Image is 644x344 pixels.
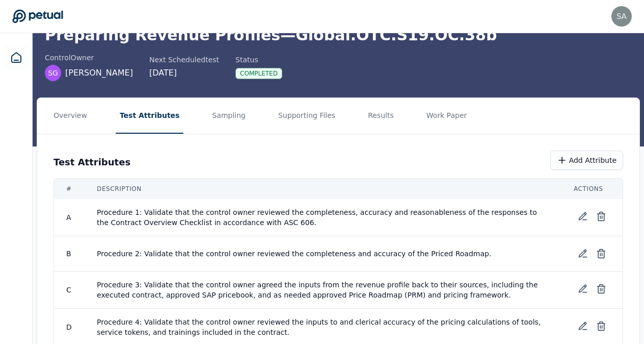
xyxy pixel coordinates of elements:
div: control Owner [45,53,133,63]
span: Procedure 4: Validate that the control owner reviewed the inputs to and clerical accuracy of the ... [97,317,549,337]
span: D [66,323,72,331]
span: [PERSON_NAME] [65,67,133,79]
span: Procedure 2: Validate that the control owner reviewed the completeness and accuracy of the Priced... [97,249,549,259]
span: Procedure 3: Validate that the control owner agreed the inputs from the revenue profile back to t... [97,280,549,300]
button: Test Attributes [116,98,184,134]
button: Edit test attribute [574,317,592,335]
button: Sampling [208,98,250,134]
th: # [54,179,85,199]
span: Procedure 1: Validate that the control owner reviewed the completeness, accuracy and reasonablene... [97,207,549,228]
button: Work Paper [422,98,471,134]
button: Delete test attribute [592,207,610,226]
div: Next Scheduled test [149,55,219,65]
nav: Tabs [37,98,639,134]
button: Results [364,98,398,134]
h3: Test Attributes [53,155,130,169]
div: Status [235,55,282,65]
a: Go to Dashboard [12,9,63,23]
button: Edit test attribute [574,280,592,298]
button: Edit test attribute [574,207,592,226]
th: Description [85,179,561,199]
button: Edit test attribute [574,244,592,263]
button: Overview [49,98,91,134]
span: SG [48,68,58,78]
th: Actions [561,179,623,199]
img: sapna.rao@arm.com [611,6,632,27]
span: A [66,213,71,222]
span: B [66,250,71,258]
button: Delete test attribute [592,280,610,298]
a: Dashboard [4,45,29,70]
button: Delete test attribute [592,244,610,263]
span: C [66,286,71,294]
button: Supporting Files [274,98,339,134]
h1: Preparing Revenue Profiles — Global.OTC.S19.OC.38b [45,26,632,44]
div: [DATE] [149,67,219,79]
div: Completed [235,68,282,79]
button: Add Attribute [550,151,623,170]
button: Delete test attribute [592,317,610,335]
